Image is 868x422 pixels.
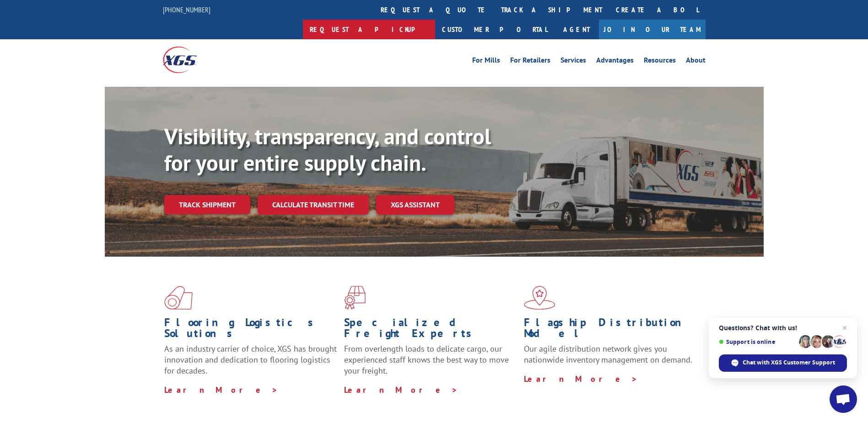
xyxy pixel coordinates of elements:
a: Learn More > [344,385,458,395]
div: Open chat [830,385,857,413]
a: Services [561,57,586,67]
a: Learn More > [524,374,638,384]
a: Learn More > [164,385,278,395]
a: Track shipment [164,195,250,214]
a: Customer Portal [435,20,554,39]
a: XGS ASSISTANT [376,195,454,215]
b: Visibility, transparency, and control for your entire supply chain. [164,122,491,177]
a: For Mills [472,57,500,67]
a: Join Our Team [599,20,706,39]
a: Request a pickup [303,20,435,39]
span: Our agile distribution network gives you nationwide inventory management on demand. [524,343,692,365]
img: xgs-icon-focused-on-flooring-red [344,286,366,310]
a: Calculate transit time [258,195,369,215]
span: Support is online [719,338,796,345]
img: xgs-icon-flagship-distribution-model-red [524,286,555,310]
img: xgs-icon-total-supply-chain-intelligence-red [164,286,193,310]
a: Advantages [596,57,634,67]
p: From overlength loads to delicate cargo, our experienced staff knows the best way to move your fr... [344,343,517,384]
a: [PHONE_NUMBER] [163,5,210,14]
a: For Retailers [510,57,550,67]
h1: Flagship Distribution Model [524,317,697,343]
span: Chat with XGS Customer Support [743,359,835,367]
h1: Specialized Freight Experts [344,317,517,343]
span: Close chat [839,322,850,333]
a: About [686,57,706,67]
span: Questions? Chat with us! [719,324,847,332]
span: As an industry carrier of choice, XGS has brought innovation and dedication to flooring logistics... [164,343,337,376]
a: Agent [554,20,599,39]
div: Chat with XGS Customer Support [719,354,847,372]
h1: Flooring Logistics Solutions [164,317,337,343]
a: Resources [644,57,676,67]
